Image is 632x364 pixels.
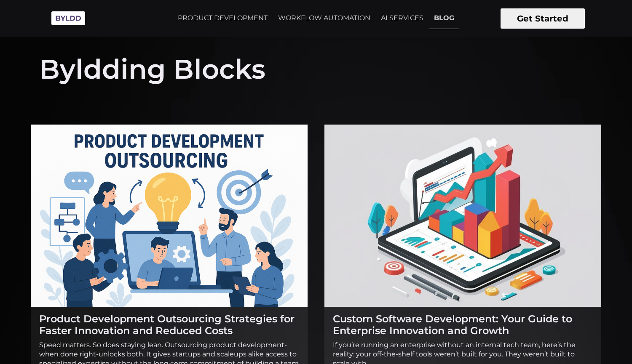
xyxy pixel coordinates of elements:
a: BLOG [429,8,459,29]
img: Product Development Outsourcing Strategies for Faster Innovation and Reduced Costs [31,125,308,307]
a: AI SERVICES [376,8,428,29]
a: WORKFLOW AUTOMATION [273,8,375,29]
h2: Custom Software Development: Your Guide to Enterprise Innovation and Growth [333,313,593,336]
a: PRODUCT DEVELOPMENT [173,8,273,29]
h2: Product Development Outsourcing Strategies for Faster Innovation and Reduced Costs [39,313,299,336]
img: Custom Software Development: Your Guide to Enterprise Innovation and Growth [324,125,601,307]
button: Get Started [501,8,585,29]
img: Byldd - Product Development Company [47,7,89,30]
h1: Byldding Blocks [39,34,265,87]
